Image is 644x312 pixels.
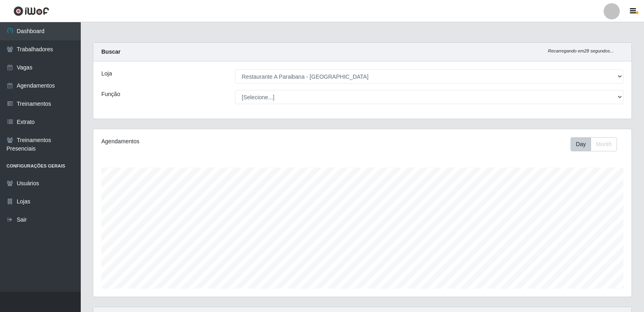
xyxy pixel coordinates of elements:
div: Toolbar with button groups [571,137,623,151]
button: Month [591,137,617,151]
label: Loja [101,69,112,78]
div: First group [571,137,617,151]
img: CoreUI Logo [13,6,49,16]
i: Recarregando em 28 segundos... [548,48,614,53]
button: Day [571,137,591,151]
label: Função [101,90,120,98]
strong: Buscar [101,48,120,55]
div: Agendamentos [101,137,312,146]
